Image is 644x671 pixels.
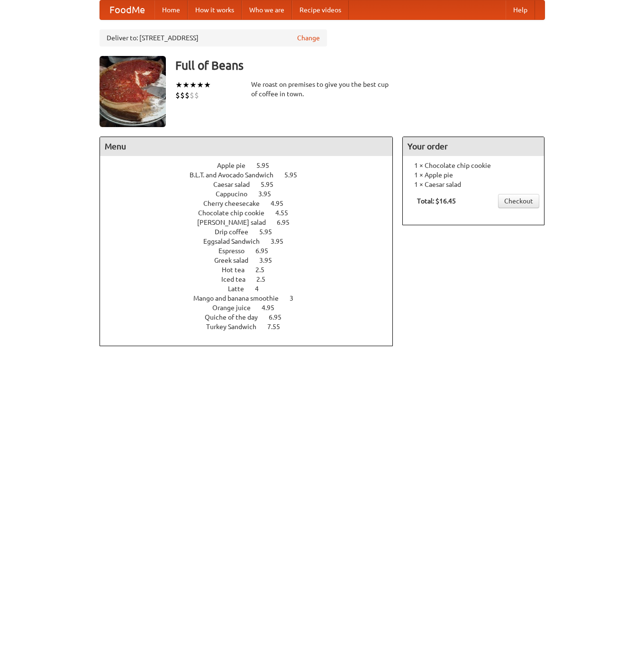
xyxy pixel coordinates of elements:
[205,313,267,321] span: Quiche of the day
[204,80,211,90] li: ★
[194,90,199,101] li: $
[215,228,258,236] span: Drip coffee
[190,171,283,179] span: B.L.T. and Avocado Sandwich
[198,209,274,217] span: Chocolate chip cookie
[197,80,204,90] li: ★
[261,181,283,188] span: 5.95
[216,190,257,198] span: Cappucino
[215,228,290,236] a: Drip coffee 5.95
[205,313,299,321] a: Quiche of the day 6.95
[216,190,289,198] a: Cappucino 3.95
[217,162,287,169] a: Apple pie 5.95
[251,80,393,99] div: We roast on premises to give you the best cup of coffee in town.
[408,161,539,170] li: 1 × Chocolate chip cookie
[190,90,194,101] li: $
[269,313,291,321] span: 6.95
[256,162,279,169] span: 5.95
[256,276,275,283] span: 2.5
[206,323,266,331] span: Turkey Sandwich
[197,219,307,226] a: [PERSON_NAME] salad 6.95
[218,247,254,255] span: Espresso
[100,137,393,156] h4: Menu
[175,90,180,101] li: $
[255,266,274,274] span: 2.5
[100,56,166,127] img: angular.jpg
[197,219,275,226] span: [PERSON_NAME] salad
[154,0,188,19] a: Home
[277,219,299,226] span: 6.95
[255,247,278,255] span: 6.95
[214,257,258,264] span: Greek salad
[190,171,315,179] a: B.L.T. and Avocado Sandwich 5.95
[222,266,282,274] a: Hot tea 2.5
[214,257,290,264] a: Greek salad 3.95
[498,194,539,208] a: Checkout
[242,0,292,19] a: Who we are
[258,190,281,198] span: 3.95
[213,181,291,188] a: Caesar salad 5.95
[259,257,281,264] span: 3.95
[190,80,197,90] li: ★
[180,90,185,101] li: $
[262,304,284,312] span: 4.95
[203,238,301,245] a: Eggsalad Sandwich 3.95
[198,209,306,217] a: Chocolate chip cookie 4.55
[217,162,255,169] span: Apple pie
[203,238,269,245] span: Eggsalad Sandwich
[228,285,276,293] a: Latte 4
[185,90,190,101] li: $
[228,285,254,293] span: Latte
[284,171,307,179] span: 5.95
[408,180,539,189] li: 1 × Caesar salad
[297,33,320,43] a: Change
[222,266,254,274] span: Hot tea
[212,304,292,312] a: Orange juice 4.95
[271,200,293,207] span: 4.95
[267,323,290,331] span: 7.55
[100,0,154,19] a: FoodMe
[271,238,293,245] span: 3.95
[188,0,242,19] a: How it works
[255,285,268,293] span: 4
[213,181,259,188] span: Caesar salad
[175,56,545,75] h3: Full of Beans
[221,276,283,283] a: Iced tea 2.5
[403,137,544,156] h4: Your order
[175,80,182,90] li: ★
[506,0,535,19] a: Help
[206,323,298,331] a: Turkey Sandwich 7.55
[290,294,303,302] span: 3
[182,80,190,90] li: ★
[221,276,255,283] span: Iced tea
[203,200,269,207] span: Cherry cheesecake
[408,170,539,180] li: 1 × Apple pie
[193,294,311,302] a: Mango and banana smoothie 3
[259,228,281,236] span: 5.95
[292,0,349,19] a: Recipe videos
[212,304,260,312] span: Orange juice
[100,29,327,46] div: Deliver to: [STREET_ADDRESS]
[417,197,456,205] b: Total: $16.45
[218,247,286,255] a: Espresso 6.95
[275,209,298,217] span: 4.55
[203,200,301,207] a: Cherry cheesecake 4.95
[193,294,288,302] span: Mango and banana smoothie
